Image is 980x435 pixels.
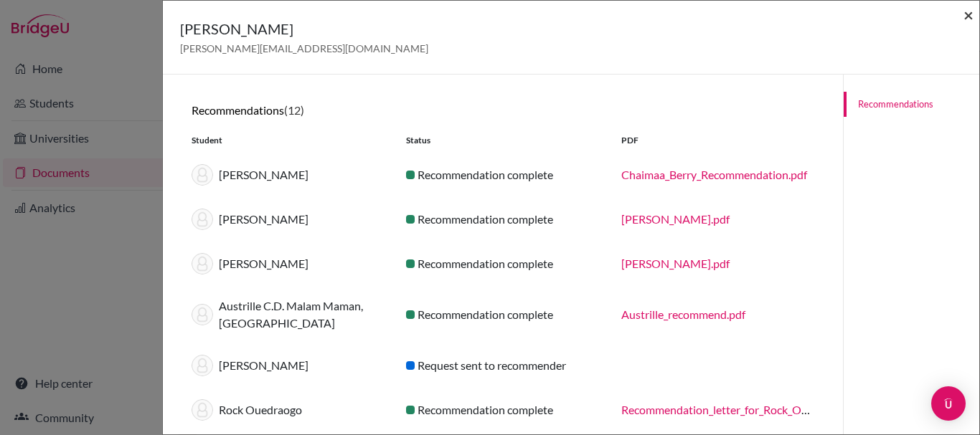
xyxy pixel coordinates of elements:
[192,355,213,376] img: thumb_default-9baad8e6c595f6d87dbccf3bc005204999cb094ff98a76d4c88bb8097aa52fd3.png
[621,168,807,181] a: Chaimaa_Berry_Recommendation.pdf
[180,18,428,39] h5: [PERSON_NAME]
[181,253,395,274] div: [PERSON_NAME]
[192,103,814,117] h6: Recommendations
[963,4,974,25] span: ×
[611,134,825,147] div: PDF
[395,134,610,147] div: Status
[621,307,745,321] a: Austrille_recommend.pdf
[192,304,213,325] img: thumb_default-9baad8e6c595f6d87dbccf3bc005204999cb094ff98a76d4c88bb8097aa52fd3.png
[395,166,610,183] div: Recommendation complete
[181,164,395,186] div: [PERSON_NAME]
[181,399,395,421] div: Rock Ouedraogo
[192,399,213,421] img: thumb_default-9baad8e6c595f6d87dbccf3bc005204999cb094ff98a76d4c88bb8097aa52fd3.png
[621,403,867,416] a: Recommendation_letter_for_Rock_Oeudraogo.pdf
[963,6,974,24] button: Close
[181,134,395,147] div: Student
[192,253,213,274] img: thumb_default-9baad8e6c595f6d87dbccf3bc005204999cb094ff98a76d4c88bb8097aa52fd3.png
[192,209,213,230] img: thumb_default-9baad8e6c595f6d87dbccf3bc005204999cb094ff98a76d4c88bb8097aa52fd3.png
[181,297,395,332] div: Austrille C.D. Malam Maman, [GEOGRAPHIC_DATA]
[192,164,213,186] img: thumb_default-9baad8e6c595f6d87dbccf3bc005204999cb094ff98a76d4c88bb8097aa52fd3.png
[395,357,610,374] div: Request sent to recommender
[395,255,610,272] div: Recommendation complete
[284,103,304,117] span: (12)
[395,401,610,419] div: Recommendation complete
[621,212,730,226] a: [PERSON_NAME].pdf
[181,355,395,376] div: [PERSON_NAME]
[844,92,979,117] a: Recommendations
[931,386,966,421] div: Open Intercom Messenger
[180,42,428,54] span: [PERSON_NAME][EMAIL_ADDRESS][DOMAIN_NAME]
[181,209,395,230] div: [PERSON_NAME]
[621,257,730,270] a: [PERSON_NAME].pdf
[395,211,610,228] div: Recommendation complete
[395,306,610,323] div: Recommendation complete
